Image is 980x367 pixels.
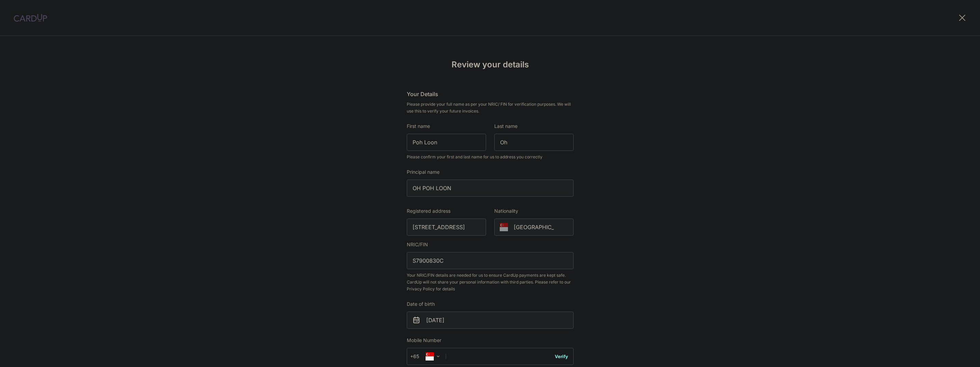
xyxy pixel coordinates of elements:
[407,101,574,115] span: Please provide your full name as per your NRIC/ FIN for verification purposes. We will use this t...
[407,123,430,130] label: First name
[412,352,429,361] span: +65
[494,123,518,130] label: Last name
[407,208,451,214] label: Registered address
[407,58,574,71] h4: Review your details
[407,272,574,292] span: Your NRIC/FIN details are needed for us to ensure CardUp payments are kept safe. CardUp will not ...
[494,208,518,214] label: Nationality
[407,90,574,98] h5: Your Details
[407,169,440,175] label: Principal name
[407,301,435,307] label: Date of birth
[494,134,574,151] input: Last name
[14,14,47,22] img: CardUp
[407,134,486,151] input: First Name
[407,337,441,344] label: Mobile Number
[407,154,574,160] span: Please confirm your first and last name for us to address you correctly
[410,352,429,361] span: +65
[407,241,428,248] label: NRIC/FIN
[555,353,568,360] button: Verify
